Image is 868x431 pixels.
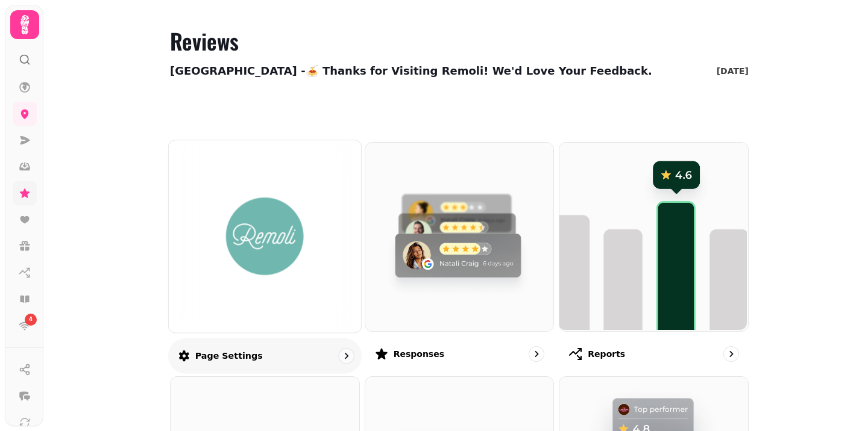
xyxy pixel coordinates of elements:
p: Page settings [195,350,263,362]
a: ReportsReports [559,142,749,371]
span: 4 [29,315,33,324]
p: [DATE] [717,65,749,77]
p: [GEOGRAPHIC_DATA] - 🍝 Thanks for Visiting Remoli! We'd Love Your Feedback. [170,63,652,79]
svg: go to [340,350,352,362]
svg: go to [530,348,542,360]
a: ResponsesResponses [365,142,555,371]
img: Responses [364,141,553,330]
a: 4 [13,314,37,338]
img: Reports [558,141,747,330]
a: 🍝 Thanks for Visiting Remoli! We'd Love Your Feedback.Page settings [168,140,362,373]
img: 🍝 Thanks for Visiting Remoli! We'd Love Your Feedback. [193,197,337,276]
p: Responses [394,348,444,360]
svg: go to [725,348,737,360]
p: Reports [588,348,625,360]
